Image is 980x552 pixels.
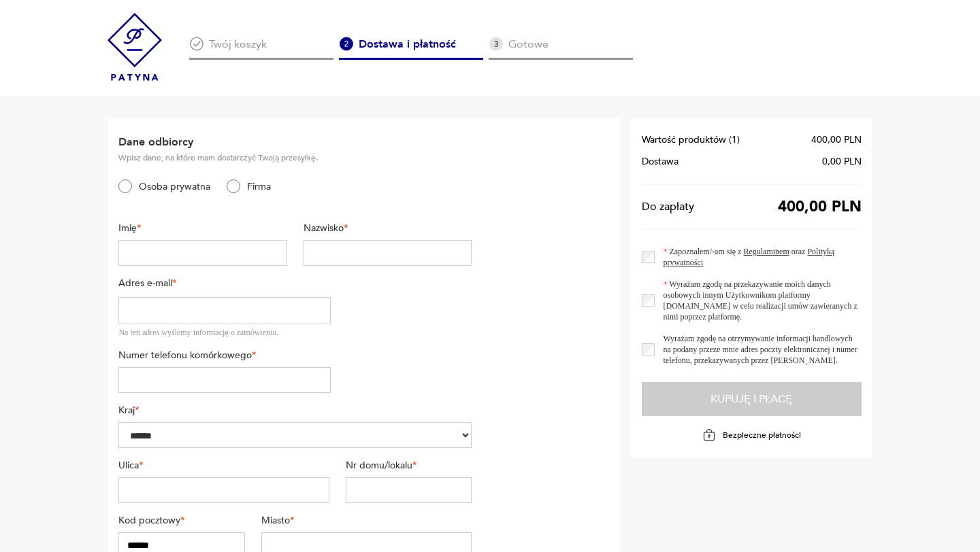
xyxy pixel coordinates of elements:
[304,222,472,235] label: Nazwisko
[655,279,862,322] label: Wyrażam zgodę na przekazywanie moich danych osobowych innym Użytkownikom platformy [DOMAIN_NAME] ...
[118,514,245,527] label: Kod pocztowy
[655,246,862,268] label: Zapoznałem/-am się z oraz
[240,180,271,193] label: Firma
[702,428,716,442] img: Ikona kłódki
[489,37,503,51] img: Ikona
[118,404,472,417] label: Kraj
[118,135,472,150] h2: Dane odbiorcy
[108,13,162,81] img: Patyna - sklep z meblami i dekoracjami vintage
[118,152,472,163] p: Wpisz dane, na które mam dostarczyć Twoją przesyłkę.
[655,333,862,366] label: Wyrażam zgodę na otrzymywanie informacji handlowych na podany przeze mnie adres poczty elektronic...
[118,349,330,362] label: Numer telefonu komórkowego
[118,459,329,472] label: Ulica
[822,156,862,167] span: 0,00 PLN
[743,247,789,256] a: Regulaminem
[132,180,210,193] label: Osoba prywatna
[642,156,679,167] span: Dostawa
[339,37,483,60] div: Dostawa i płatność
[346,459,472,472] label: Nr domu/lokalu
[189,37,333,60] div: Twój koszyk
[723,430,801,441] p: Bezpieczne płatności
[261,514,472,527] label: Miasto
[811,135,862,145] span: 400,00 PLN
[118,327,330,338] div: Na ten adres wyślemy informację o zamówieniu.
[642,135,740,145] span: Wartość produktów ( 1 )
[489,37,633,60] div: Gotowe
[339,37,353,51] img: Ikona
[778,201,862,212] span: 400,00 PLN
[189,37,203,51] img: Ikona
[118,277,330,290] label: Adres e-mail
[642,201,694,212] span: Do zapłaty
[118,222,287,235] label: Imię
